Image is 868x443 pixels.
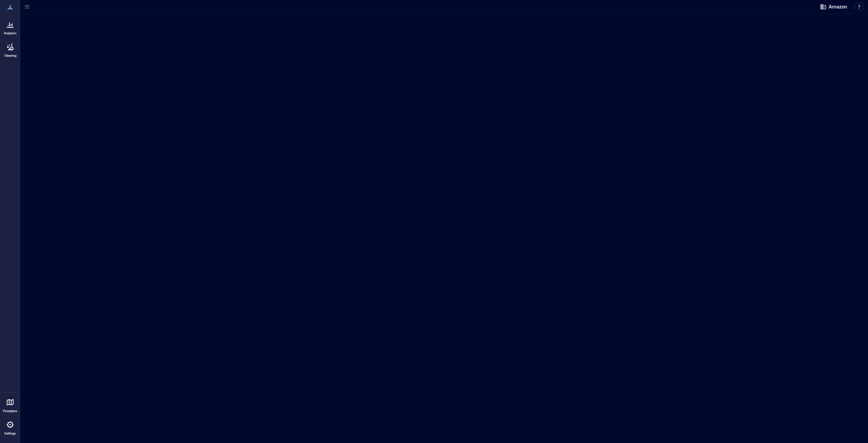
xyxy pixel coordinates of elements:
p: Settings [4,431,16,436]
button: Amazon [818,1,849,12]
a: Analytics [2,16,19,37]
span: Amazon [829,3,847,10]
a: Settings [2,417,18,438]
p: Cleaning [4,54,16,58]
a: Cleaning [2,39,19,60]
p: Floorplans [3,409,17,413]
a: Floorplans [1,394,19,415]
p: Analytics [4,31,17,35]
